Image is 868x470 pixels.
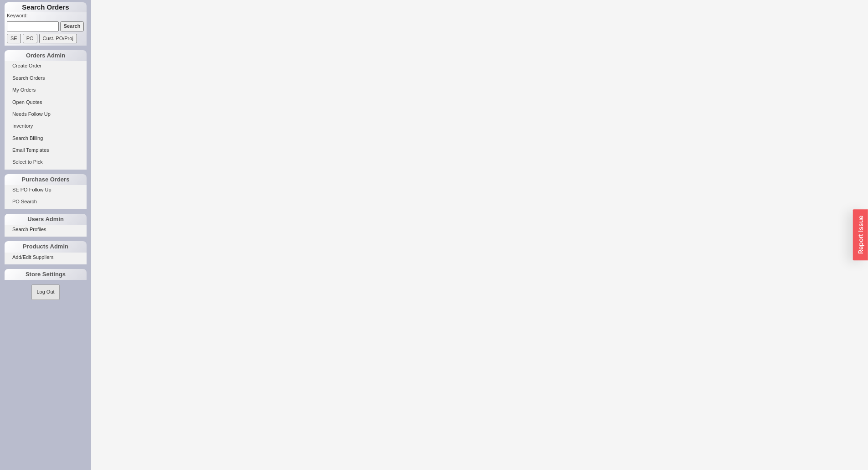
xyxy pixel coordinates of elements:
div: Users Admin [5,214,87,225]
input: SE [7,34,21,43]
a: PO Search [5,197,87,207]
div: Products Admin [5,241,87,252]
span: Needs Follow Up [12,111,51,117]
a: Search Profiles [5,225,87,234]
a: Inventory [5,121,87,131]
a: Select to Pick [5,157,87,167]
a: Needs Follow Up [5,109,87,119]
input: PO [23,34,37,43]
div: Purchase Orders [5,174,87,185]
a: Search Orders [5,73,87,83]
a: Search Billing [5,134,87,143]
a: SE PO Follow Up [5,185,87,195]
div: Store Settings [5,269,87,280]
a: Add/Edit Suppliers [5,253,87,262]
p: Keyword: [7,12,87,21]
a: Email Templates [5,145,87,155]
input: Cust. PO/Proj [39,34,77,43]
div: Orders Admin [5,50,87,61]
a: My Orders [5,85,87,95]
a: Open Quotes [5,98,87,107]
h1: Search Orders [5,2,87,12]
input: Search [60,21,84,31]
a: Create Order [5,61,87,71]
button: Log Out [31,284,59,300]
